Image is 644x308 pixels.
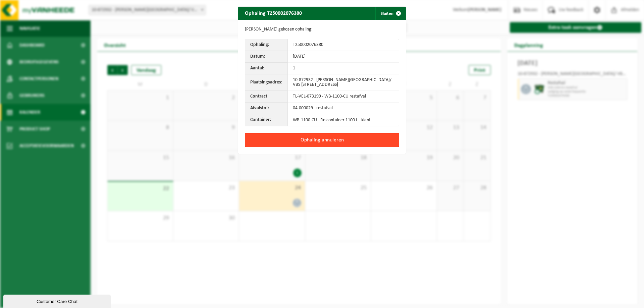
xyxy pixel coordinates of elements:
[245,103,288,114] th: Afvalstof:
[245,39,288,51] th: Ophaling:
[375,7,405,20] button: Sluiten
[288,114,399,126] td: WB-1100-CU - Rolcontainer 1100 L - klant
[245,27,399,32] p: [PERSON_NAME] gekozen ophaling:
[288,91,399,103] td: TL-VEL-073199 - WB-1100-CU restafval
[3,293,112,308] iframe: chat widget
[288,39,399,51] td: T250002076380
[288,74,399,91] td: 10-872932 - [PERSON_NAME][GEOGRAPHIC_DATA]/ VBS [STREET_ADDRESS]
[245,63,288,74] th: Aantal:
[288,51,399,63] td: [DATE]
[288,63,399,74] td: 1
[245,133,399,147] button: Ophaling annuleren
[245,74,288,91] th: Plaatsingsadres:
[245,91,288,103] th: Contract:
[245,51,288,63] th: Datum:
[238,7,309,19] h2: Ophaling T250002076380
[288,103,399,114] td: 04-000029 - restafval
[245,114,288,126] th: Container:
